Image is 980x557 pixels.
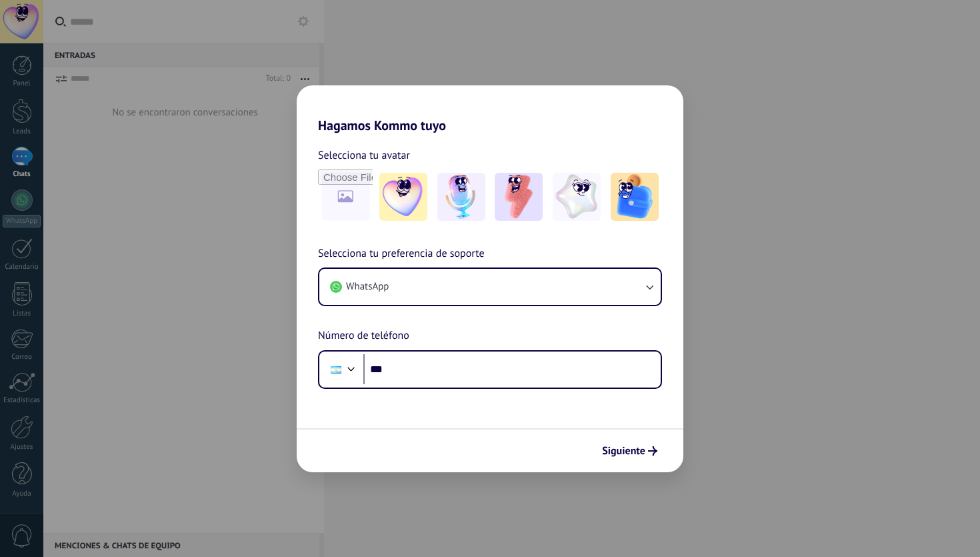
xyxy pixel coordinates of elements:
[297,85,683,133] h2: Hagamos Kommo tuyo
[319,269,661,305] button: WhatsApp
[323,356,349,384] div: Argentina: + 54
[318,328,409,345] span: Número de teléfono
[346,280,389,294] span: WhatsApp
[318,147,410,164] span: Selecciona tu avatar
[611,173,659,221] img: -5.jpeg
[318,245,485,263] span: Selecciona tu preferencia de soporte
[379,173,427,221] img: -1.jpeg
[596,440,663,462] button: Siguiente
[602,446,645,456] span: Siguiente
[553,173,601,221] img: -4.jpeg
[437,173,485,221] img: -2.jpeg
[495,173,543,221] img: -3.jpeg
